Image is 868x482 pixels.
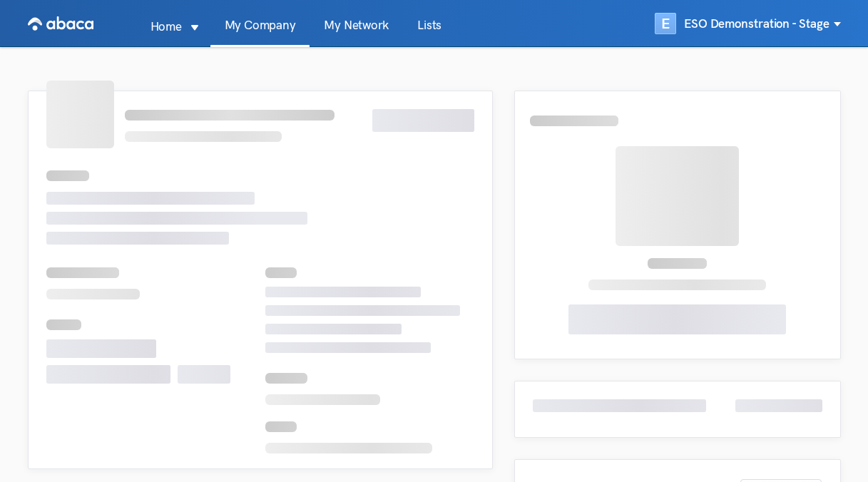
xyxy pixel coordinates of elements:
a: My Company [210,19,310,46]
a: Lists [403,19,456,46]
a: My Network [310,19,403,46]
img: VIRAL Logo [28,12,93,35]
span: E [655,13,676,34]
div: EESO Demonstration - Stage [655,6,841,41]
p: Home [136,16,196,36]
span: ESO Demonstration - Stage [684,16,841,31]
